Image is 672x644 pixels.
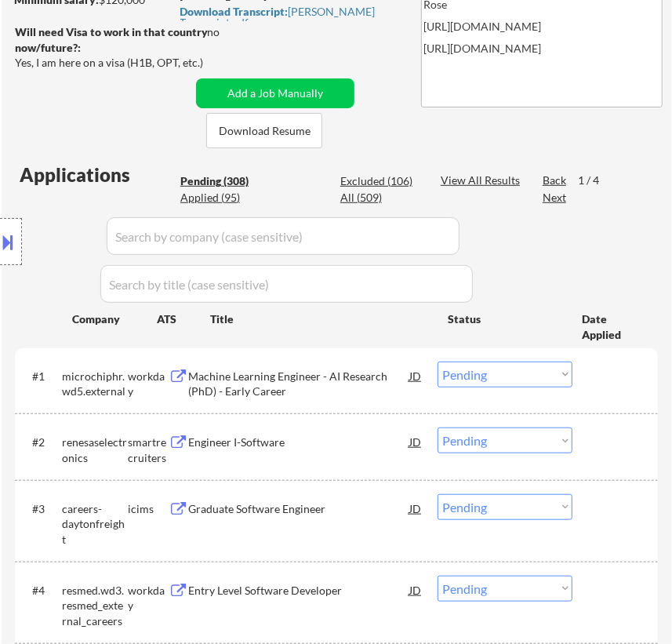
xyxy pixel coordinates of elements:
div: workday [128,583,169,613]
div: JD [408,428,423,456]
button: Add a Job Manually [196,78,354,108]
div: #2 [32,435,49,450]
div: All (509) [340,190,419,206]
div: View All Results [441,173,525,188]
div: Status [448,304,559,333]
div: [PERSON_NAME] Transcript.pdf [180,6,398,28]
div: JD [408,362,423,390]
input: Search by company (case sensitive) [107,217,460,255]
div: JD [408,494,423,522]
div: 1 / 4 [578,173,614,188]
strong: Will need Visa to work in that country now/future?: [15,25,210,54]
div: resmed.wd3.resmed_external_careers [62,583,128,629]
input: Search by title (case sensitive) [100,265,473,303]
div: JD [408,576,423,604]
div: Date Applied [582,311,639,342]
div: renesaselectronics [62,435,128,465]
strong: Download Transcript: [180,5,289,18]
div: Graduate Software Engineer [189,501,409,517]
div: #4 [32,583,49,599]
div: Engineer I-Software [189,435,409,450]
div: icims [128,501,169,517]
div: Entry Level Software Developer [189,583,409,599]
div: Next [543,190,568,206]
div: #3 [32,501,49,517]
div: no [207,24,252,40]
div: careers-daytonfreight [62,501,128,548]
div: Title [210,311,434,327]
div: Excluded (106) [340,173,419,189]
div: smartrecruiters [128,435,169,465]
div: Machine Learning Engineer - AI Research (PhD) - Early Career [189,369,409,399]
div: Back [543,173,568,188]
div: Yes, I am here on a visa (H1B, OPT, etc.) [15,55,252,71]
a: Download Transcript:[PERSON_NAME] Transcript.pdf [180,5,398,21]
